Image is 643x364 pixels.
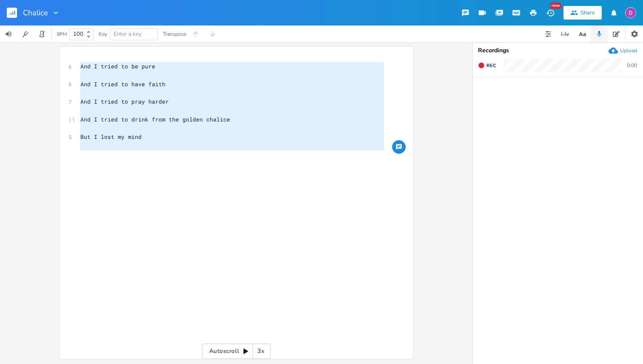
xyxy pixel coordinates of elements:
button: New [542,5,559,20]
span: And I tried to have faith [80,80,165,88]
span: And I tried to pray harder [80,98,169,105]
button: Share [563,6,602,20]
div: 0:00 [627,63,637,68]
div: Key [99,31,107,37]
div: Upload [620,47,637,54]
img: Dylan [625,7,636,18]
div: Recordings [478,48,638,54]
div: BPM [57,32,67,37]
div: Transpose [163,31,186,37]
span: Enter a key [114,30,142,38]
span: Chalice [23,9,48,17]
button: Upload [609,46,637,55]
span: But I lost my mind [80,133,142,141]
div: Share [580,9,595,17]
button: Rec [475,59,499,72]
div: 3x [253,344,268,359]
div: New [550,3,561,9]
span: And I tried to drink from the golden chalice [80,116,230,123]
span: And I tried to be pure [80,62,155,70]
div: Autoscroll [202,344,271,359]
span: Rec [487,62,496,69]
